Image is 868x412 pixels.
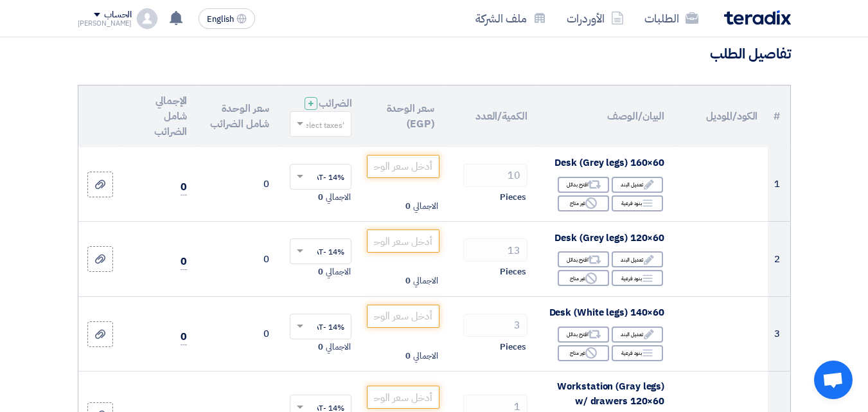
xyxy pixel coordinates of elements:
[367,386,439,409] input: أدخل سعر الوحدة
[279,85,362,147] th: الضرائب
[308,96,314,111] span: +
[558,270,609,286] div: غير متاح
[768,85,790,147] th: #
[405,274,411,287] span: 0
[290,164,351,190] ng-select: VAT
[197,85,279,147] th: سعر الوحدة شامل الضرائب
[290,314,351,339] ng-select: VAT
[768,296,790,372] td: 3
[612,345,663,361] div: بنود فرعية
[405,350,411,363] span: 0
[549,305,665,319] span: Desk (White legs) 140×60
[405,200,411,213] span: 0
[500,341,526,354] span: Pieces
[814,361,853,399] a: Open chat
[557,379,664,408] span: Workstation (Gray legs) w/ drawers 120×60
[181,179,187,195] span: 0
[612,251,663,267] div: تعديل البند
[612,270,663,286] div: بنود فرعية
[181,329,187,345] span: 0
[326,191,350,204] span: الاجمالي
[104,10,132,21] div: الحساب
[554,231,664,245] span: Desk (Grey legs) 120×60
[367,305,439,328] input: أدخل سعر الوحدة
[558,327,609,343] div: اقترح بدائل
[181,254,187,270] span: 0
[318,191,323,204] span: 0
[538,85,675,147] th: البيان/الوصف
[500,191,526,204] span: Pieces
[78,20,132,27] div: [PERSON_NAME]
[197,296,279,372] td: 0
[558,177,609,193] div: اقترح بدائل
[318,265,323,278] span: 0
[445,85,538,147] th: الكمية/العدد
[612,177,663,193] div: تعديل البند
[768,222,790,297] td: 2
[463,164,527,187] input: RFQ_STEP1.ITEMS.2.AMOUNT_TITLE
[556,3,634,33] a: الأوردرات
[413,274,438,287] span: الاجمالي
[326,265,350,278] span: الاجمالي
[558,345,609,361] div: غير متاح
[197,222,279,297] td: 0
[318,341,323,354] span: 0
[367,155,439,178] input: أدخل سعر الوحدة
[197,147,279,222] td: 0
[463,314,527,337] input: RFQ_STEP1.ITEMS.2.AMOUNT_TITLE
[724,10,791,25] img: Teradix logo
[675,85,768,147] th: الكود/الموديل
[612,195,663,211] div: بنود فرعية
[612,327,663,343] div: تعديل البند
[465,3,556,33] a: ملف الشركة
[634,3,709,33] a: الطلبات
[768,147,790,222] td: 1
[199,8,255,29] button: English
[367,229,439,253] input: أدخل سعر الوحدة
[137,8,157,29] img: profile_test.png
[413,350,438,363] span: الاجمالي
[463,238,527,262] input: RFQ_STEP1.ITEMS.2.AMOUNT_TITLE
[78,44,791,64] h3: تفاصيل الطلب
[558,195,609,211] div: غير متاح
[413,200,438,213] span: الاجمالي
[500,265,526,278] span: Pieces
[122,85,197,147] th: الإجمالي شامل الضرائب
[362,85,444,147] th: سعر الوحدة (EGP)
[326,341,350,354] span: الاجمالي
[554,156,664,170] span: Desk (Grey legs) 160×60
[207,15,234,24] span: English
[558,251,609,267] div: اقترح بدائل
[290,238,351,264] ng-select: VAT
